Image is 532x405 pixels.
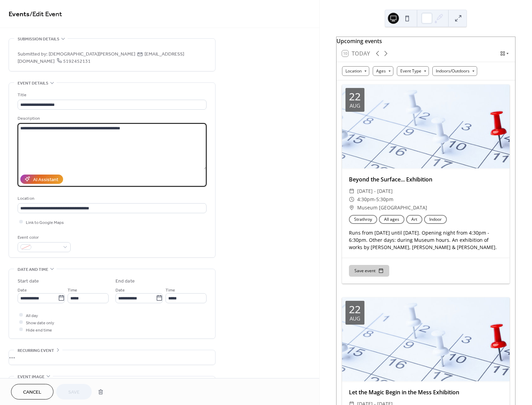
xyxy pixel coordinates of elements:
[33,176,58,183] div: AI Assistant
[9,8,30,21] a: Events
[18,347,54,354] span: Recurring event
[374,195,376,204] span: -
[18,195,205,202] div: Location
[54,57,91,66] span: 5192452131
[376,195,393,204] span: 5:30pm
[68,286,77,294] span: Time
[342,229,510,251] div: Runs from [DATE] until [DATE]. Opening night from 4:30pm - 6:30pm. Other days: during Museum hour...
[349,204,354,212] div: ​
[26,319,54,326] span: Show date only
[30,8,62,21] span: / Edit Event
[349,187,354,195] div: ​
[349,91,361,102] div: 22
[18,286,27,294] span: Date
[116,278,135,285] div: End date
[357,187,393,195] span: [DATE] - [DATE]
[26,219,64,226] span: Link to Google Maps
[349,304,361,315] div: 22
[357,195,374,204] span: 4:30pm
[349,195,354,204] div: ​
[350,103,360,108] div: Aug
[18,278,39,285] div: Start date
[165,286,175,294] span: Time
[337,37,515,45] div: Upcoming events
[26,326,52,334] span: Hide end time
[18,234,69,241] div: Event color
[18,91,205,99] div: Title
[18,373,44,381] span: Event image
[18,266,48,273] span: Date and time
[23,389,41,396] span: Cancel
[26,312,38,319] span: All day
[342,175,510,184] div: Beyond the Surface... Exhibition
[18,36,59,43] span: Submission details
[9,350,215,365] div: •••
[18,80,48,87] span: Event details
[342,388,510,396] div: Let the Magic Begin in the Mess Exhibition
[18,51,207,65] span: Submitted by: [DEMOGRAPHIC_DATA][PERSON_NAME] [EMAIL_ADDRESS][DOMAIN_NAME]
[357,204,427,212] span: Museum [GEOGRAPHIC_DATA]
[350,316,360,321] div: Aug
[116,286,125,294] span: Date
[20,175,63,184] button: AI Assistant
[18,115,205,122] div: Description
[11,384,53,399] button: Cancel
[349,265,389,277] button: Save event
